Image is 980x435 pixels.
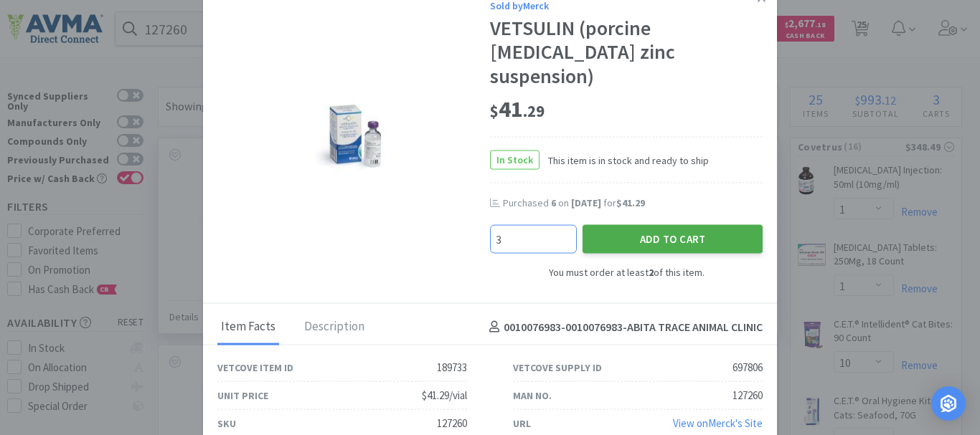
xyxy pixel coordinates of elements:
div: $41.29/vial [422,387,467,404]
span: In Stock [491,151,539,169]
div: Man No. [513,388,552,403]
div: Vetcove Item ID [217,360,293,376]
div: URL [513,416,531,431]
div: VETSULIN (porcine [MEDICAL_DATA] zinc suspension) [490,16,763,88]
span: 41 [490,94,545,123]
div: 697806 [732,359,763,376]
span: 6 [551,196,556,209]
span: [DATE] [571,196,601,209]
input: Qty [491,225,576,252]
div: Open Intercom Messenger [931,386,966,421]
a: View onMerck's Site [673,416,763,430]
div: Purchased on for [503,196,763,211]
strong: 2 [649,265,654,278]
img: e848a6c79f7e44b7b7fbb22cb718f26f_697806.jpeg [298,94,409,183]
div: 127260 [732,387,763,404]
div: Vetcove Supply ID [513,360,602,376]
div: 189733 [437,359,467,376]
span: This item is in stock and ready to ship [540,152,709,168]
div: 127260 [437,415,467,432]
span: $ [490,100,499,120]
div: You must order at least of this item. [490,264,763,279]
div: SKU [217,416,236,431]
h4: 0010076983-0010076983 - ABITA TRACE ANIMAL CLINIC [484,318,763,337]
div: Unit Price [217,388,268,403]
div: Item Facts [217,310,279,345]
span: . 29 [523,100,545,120]
div: Description [301,310,368,345]
button: Add to Cart [583,224,763,253]
span: $41.29 [616,196,645,209]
